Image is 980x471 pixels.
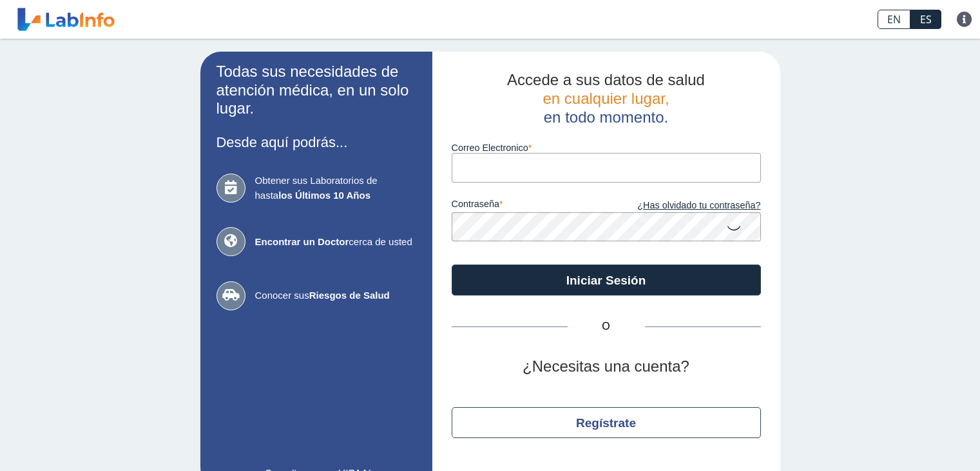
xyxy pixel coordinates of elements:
h2: Todas sus necesidades de atención médica, en un solo lugar. [216,63,416,118]
button: Iniciar Sesión [452,265,761,296]
span: Obtener sus Laboratorios de hasta [255,174,416,203]
a: EN [878,10,910,29]
b: Encontrar un Doctor [255,236,349,247]
h2: ¿Necesitas una cuenta? [452,357,761,376]
span: Conocer sus [255,288,416,303]
button: Regístrate [452,407,761,438]
span: Accede a sus datos de salud [507,71,705,88]
span: en todo momento. [544,108,668,126]
span: O [568,319,645,334]
h3: Desde aquí podrás... [216,134,416,150]
label: contraseña [452,199,606,213]
a: ¿Has olvidado tu contraseña? [606,199,761,213]
span: en cualquier lugar, [543,90,669,107]
b: los Últimos 10 Años [278,190,370,201]
label: Correo Electronico [452,143,761,153]
span: cerca de usted [255,235,416,250]
a: ES [910,10,941,29]
b: Riesgos de Salud [309,290,390,301]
